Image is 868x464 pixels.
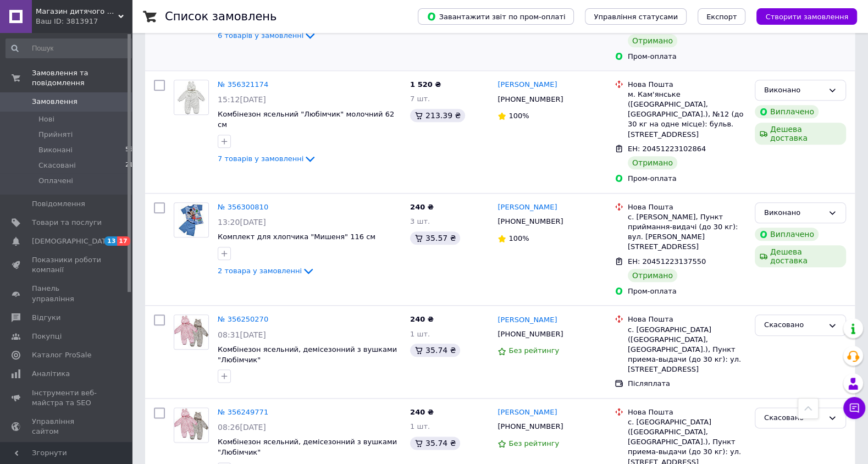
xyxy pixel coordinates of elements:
span: 240 ₴ [410,203,434,211]
div: [PHONE_NUMBER] [495,214,565,229]
span: 3 шт. [410,217,430,225]
span: Експорт [706,13,737,21]
span: 2 товара у замовленні [218,267,302,275]
div: Пром-оплата [628,52,746,62]
div: Пром-оплата [628,174,746,184]
a: Комбінезон ясельний "Любімчик" молочний 62 см [218,110,394,129]
span: 100% [508,234,529,242]
div: Виконано [764,207,823,219]
div: Виконано [764,85,823,96]
span: Створити замовлення [765,13,848,21]
button: Управління статусами [585,8,687,25]
a: № 356300810 [218,203,268,211]
div: м. Кам'янське ([GEOGRAPHIC_DATA], [GEOGRAPHIC_DATA].), №12 (до 30 кг на одне місце): бульв. [STRE... [628,90,746,140]
span: 240 ₴ [410,315,434,323]
div: Скасовано [764,319,823,331]
a: Комбінезон ясельний, демісезонний з вушками "Любімчик" [218,345,397,364]
a: Фото товару [174,314,209,350]
div: 213.39 ₴ [410,109,465,122]
a: [PERSON_NAME] [497,80,557,90]
div: Дешева доставка [755,245,846,267]
span: Аналітика [32,369,70,379]
span: 240 ₴ [410,408,434,416]
div: 35.74 ₴ [410,344,460,357]
span: Покупці [32,332,62,341]
span: ЕН: 20451223102864 [628,145,706,153]
span: 7 товарів у замовленні [218,154,303,162]
span: 1 520 ₴ [410,80,441,89]
span: Каталог ProSale [32,350,91,360]
span: Панель управління [32,284,102,303]
span: 13:20[DATE] [218,218,266,227]
span: 1 шт. [410,330,430,338]
div: с. [PERSON_NAME], Пункт приймання-видачі (до 30 кг): вул. [PERSON_NAME][STREET_ADDRESS] [628,212,746,252]
span: 17 [117,236,130,246]
input: Пошук [5,38,138,58]
div: Пром-оплата [628,286,746,296]
a: № 356249771 [218,408,268,416]
span: Завантажити звіт по пром-оплаті [427,12,565,21]
span: Замовлення та повідомлення [32,68,132,88]
button: Створити замовлення [756,8,857,25]
div: Отримано [628,156,677,169]
a: 6 товарів у замовленні [218,31,317,40]
a: 2 товара у замовленні [218,266,315,274]
a: 7 товарів у замовленні [218,154,317,162]
div: [PHONE_NUMBER] [495,92,565,107]
div: с. [GEOGRAPHIC_DATA] ([GEOGRAPHIC_DATA], [GEOGRAPHIC_DATA].), Пункт приема-выдачи (до 30 кг): ул.... [628,325,746,375]
div: Отримано [628,269,677,282]
span: Виконані [38,145,73,155]
h1: Список замовлень [165,10,277,23]
div: Виплачено [755,105,819,118]
div: Дешева доставка [755,123,846,145]
span: Без рейтингу [508,346,559,355]
span: 15:12[DATE] [218,95,266,104]
span: Товари та послуги [32,218,102,228]
span: 551 [125,145,137,155]
span: Повідомлення [32,199,85,209]
span: 08:26[DATE] [218,423,266,432]
div: Отримано [628,34,677,47]
span: Замовлення [32,97,78,107]
a: Фото товару [174,202,209,237]
span: Магазин дитячого одягу "Карусель" [36,7,118,16]
div: 35.57 ₴ [410,231,460,245]
a: № 356321174 [218,80,268,89]
span: 210 [125,161,137,170]
a: [PERSON_NAME] [497,407,557,418]
div: [PHONE_NUMBER] [495,327,565,341]
span: 13 [104,236,117,246]
a: [PERSON_NAME] [497,202,557,213]
span: 08:31[DATE] [218,330,266,339]
span: 6 товарів у замовленні [218,31,303,40]
span: Скасовані [38,161,76,170]
button: Завантажити звіт по пром-оплаті [418,8,574,25]
div: Нова Пошта [628,407,746,417]
div: Нова Пошта [628,314,746,324]
span: Управління сайтом [32,417,102,437]
img: Фото товару [174,80,208,114]
a: Фото товару [174,80,209,115]
button: Експорт [698,8,746,25]
a: [PERSON_NAME] [497,315,557,325]
span: Відгуки [32,313,60,323]
span: ЕН: 20451223137550 [628,257,706,266]
div: [PHONE_NUMBER] [495,419,565,434]
span: Оплачені [38,176,73,186]
span: Управління статусами [594,13,678,21]
a: Комбінезон ясельний, демісезонний з вушками "Любімчик" [218,438,397,456]
div: Ваш ID: 3813917 [36,16,132,26]
a: Створити замовлення [745,12,857,20]
span: 1 шт. [410,422,430,430]
a: Комплект для хлопчика "Мишеня" 116 см [218,233,375,241]
span: 7 шт. [410,95,430,103]
span: Показники роботи компанії [32,255,102,275]
div: Нова Пошта [628,202,746,212]
div: Виплачено [755,228,819,241]
span: Нові [38,114,54,124]
div: Нова Пошта [628,80,746,90]
span: Без рейтингу [508,439,559,448]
